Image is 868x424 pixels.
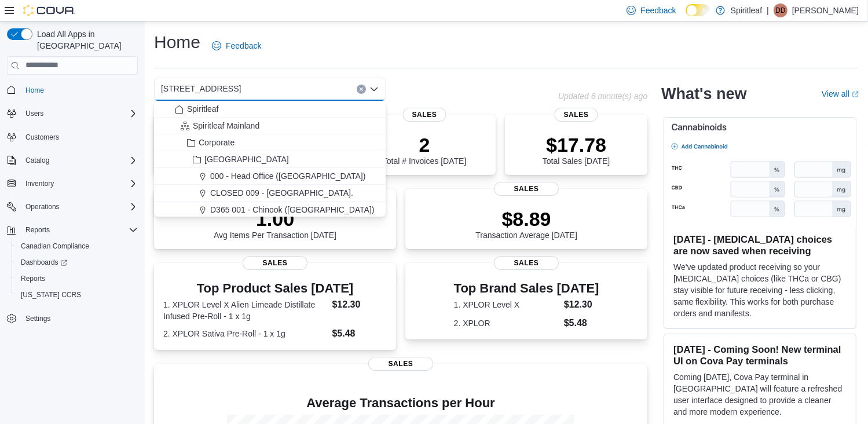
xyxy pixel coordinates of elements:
button: Home [2,82,142,98]
span: Load All Apps in [GEOGRAPHIC_DATA] [32,28,138,52]
h1: Home [154,31,200,54]
span: Sales [555,108,598,122]
button: Catalog [21,153,54,167]
img: Cova [23,5,75,16]
dd: $12.30 [332,298,387,312]
div: Total Sales [DATE] [543,133,610,166]
span: Canadian Compliance [21,242,89,251]
span: Washington CCRS [16,288,138,302]
h3: [DATE] - [MEDICAL_DATA] choices are now saved when receiving [673,233,847,257]
h3: Top Product Sales [DATE] [163,282,387,295]
span: Spiritleaf Mainland [193,120,259,131]
span: Canadian Compliance [16,239,138,253]
div: Total # Invoices [DATE] [383,133,466,166]
h2: What's new [661,85,746,103]
span: Operations [25,202,60,211]
dt: 1. XPLOR Level X Alien Limeade Distillate Infused Pre-Roll - 1 x 1g [163,299,328,322]
input: Dark Mode [686,4,710,16]
h4: Average Transactions per Hour [163,396,638,410]
a: [US_STATE] CCRS [16,288,86,302]
span: Reports [21,274,45,283]
span: Operations [21,200,138,214]
a: Dashboards [12,254,142,271]
button: 000 - Head Office ([GEOGRAPHIC_DATA]) [154,168,386,185]
dd: $12.30 [564,298,599,312]
a: Dashboards [16,255,72,269]
span: Sales [494,182,559,196]
span: Users [25,109,43,118]
button: Operations [21,200,64,214]
span: Feedback [226,40,261,52]
p: | [767,3,769,17]
a: View allExternal link [822,89,859,98]
p: 1.00 [214,207,336,231]
span: Home [25,86,44,95]
span: Dashboards [21,258,67,267]
span: Reports [25,225,50,235]
button: Spiritleaf [154,101,386,118]
span: D365 001 - Chinook ([GEOGRAPHIC_DATA]) [210,204,374,215]
span: Customers [21,130,138,144]
span: Catalog [25,156,49,165]
span: Home [21,83,138,97]
button: [GEOGRAPHIC_DATA] [154,151,386,168]
span: Reports [16,272,138,286]
button: Reports [12,271,142,287]
span: Sales [403,108,446,122]
a: Canadian Compliance [16,239,94,253]
h3: [DATE] - Coming Soon! New terminal UI on Cova Pay terminals [673,343,847,367]
button: Clear input [357,85,366,94]
dd: $5.48 [564,316,599,330]
dt: 1. XPLOR Level X [454,299,559,310]
span: 000 - Head Office ([GEOGRAPHIC_DATA]) [210,170,365,182]
button: Inventory [2,176,142,192]
svg: External link [852,91,859,98]
p: $17.78 [543,133,610,156]
button: Canadian Compliance [12,238,142,254]
p: $8.89 [475,207,577,231]
span: Sales [368,357,433,371]
button: Users [2,105,142,122]
span: [US_STATE] CCRS [21,290,81,299]
button: [US_STATE] CCRS [12,287,142,303]
a: Settings [21,312,55,326]
button: Reports [21,223,54,237]
p: 2 [383,133,466,156]
span: DD [775,3,785,17]
span: Sales [243,256,307,270]
span: Reports [21,223,138,237]
button: Close list of options [369,85,379,94]
dd: $5.48 [332,327,387,341]
button: Inventory [21,177,58,191]
a: Customers [21,130,64,144]
button: Users [21,107,48,120]
button: CLOSED 009 - [GEOGRAPHIC_DATA]. [154,185,386,202]
a: Home [21,83,49,97]
div: Avg Items Per Transaction [DATE] [214,207,336,240]
span: Corporate [199,137,235,148]
button: Reports [2,222,142,238]
span: Catalog [21,153,138,167]
button: D365 001 - Chinook ([GEOGRAPHIC_DATA]) [154,202,386,218]
span: [GEOGRAPHIC_DATA] [204,153,289,165]
h3: Top Brand Sales [DATE] [454,282,599,295]
div: Transaction Average [DATE] [475,207,577,240]
span: Settings [25,314,50,323]
span: Spiritleaf [187,103,218,115]
nav: Complex example [7,77,138,357]
p: [PERSON_NAME] [792,3,859,17]
p: Updated 6 minute(s) ago [558,92,647,101]
p: Coming [DATE], Cova Pay terminal in [GEOGRAPHIC_DATA] will feature a refreshed user interface des... [673,371,847,418]
span: Inventory [21,177,138,191]
span: Settings [21,311,138,326]
p: Spiritleaf [731,3,762,17]
span: Feedback [640,5,676,16]
div: Daniel D [774,3,788,17]
a: Feedback [207,34,266,57]
button: Catalog [2,152,142,169]
button: Spiritleaf Mainland [154,118,386,134]
a: Reports [16,272,50,286]
dt: 2. XPLOR [454,317,559,329]
span: Users [21,107,138,120]
span: Dark Mode [686,16,686,17]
